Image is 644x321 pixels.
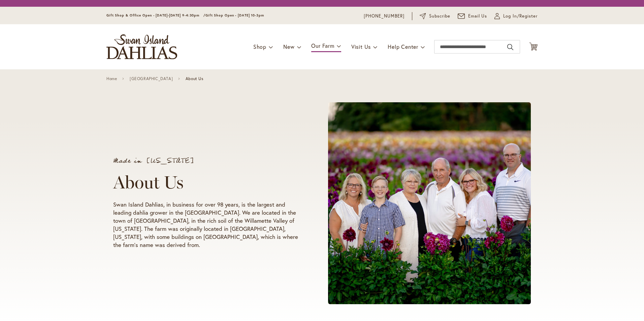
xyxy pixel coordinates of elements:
a: Subscribe [420,13,450,20]
span: About Us [186,76,203,81]
a: Log In/Register [494,13,538,20]
span: Email Us [468,13,487,20]
span: Help Center [388,43,418,50]
p: Swan Island Dahlias, in business for over 98 years, is the largest and leading dahlia grower in t... [113,201,302,249]
span: Shop [253,43,266,50]
a: store logo [106,34,177,59]
span: Gift Shop & Office Open - [DATE]-[DATE] 9-4:30pm / [106,13,205,17]
button: Search [507,42,513,52]
a: Email Us [458,13,487,20]
a: Home [106,76,117,81]
span: Log In/Register [503,13,538,20]
span: Visit Us [351,43,371,50]
span: Our Farm [311,42,334,49]
h1: About Us [113,172,302,192]
span: New [283,43,294,50]
span: Gift Shop Open - [DATE] 10-3pm [205,13,264,17]
a: [GEOGRAPHIC_DATA] [130,76,173,81]
p: Made in [US_STATE] [113,157,302,164]
span: Subscribe [429,13,450,20]
a: [PHONE_NUMBER] [364,13,405,20]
